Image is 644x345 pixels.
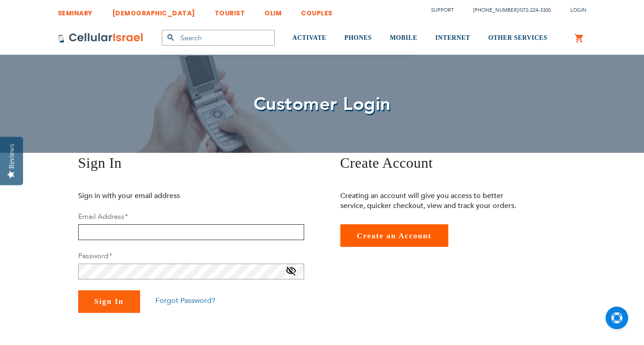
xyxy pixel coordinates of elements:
[94,297,124,306] span: Sign In
[340,191,523,211] p: Creating an account will give you access to better service, quicker checkout, view and track your...
[155,296,215,306] a: Forgot Password?
[435,34,470,41] span: INTERNET
[58,2,93,19] a: SEMINARY
[58,33,144,43] img: Cellular Israel Logo
[431,7,454,14] a: Support
[473,7,518,14] a: [PHONE_NUMBER]
[78,191,261,201] p: Sign in with your email address
[292,34,326,41] span: ACTIVATE
[264,2,282,19] a: OLIM
[254,92,391,117] span: Customer Login
[390,21,418,55] a: MOBILE
[344,21,372,55] a: PHONES
[340,224,448,247] a: Create an Account
[78,212,127,222] label: Email Address
[570,7,587,14] span: Login
[390,34,418,41] span: MOBILE
[488,34,547,41] span: OTHER SERVICES
[78,251,112,261] label: Password
[162,30,275,46] input: Search
[78,224,304,240] input: Email
[292,21,326,55] a: ACTIVATE
[340,155,433,171] span: Create Account
[435,21,470,55] a: INTERNET
[78,290,140,313] button: Sign In
[344,34,372,41] span: PHONES
[520,7,551,14] a: 072-224-3300
[488,21,547,55] a: OTHER SERVICES
[301,2,333,19] a: COUPLES
[112,2,195,19] a: [DEMOGRAPHIC_DATA]
[464,4,551,17] li: /
[8,144,16,169] div: Reviews
[357,232,432,240] span: Create an Account
[78,155,122,171] span: Sign In
[215,2,245,19] a: TOURIST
